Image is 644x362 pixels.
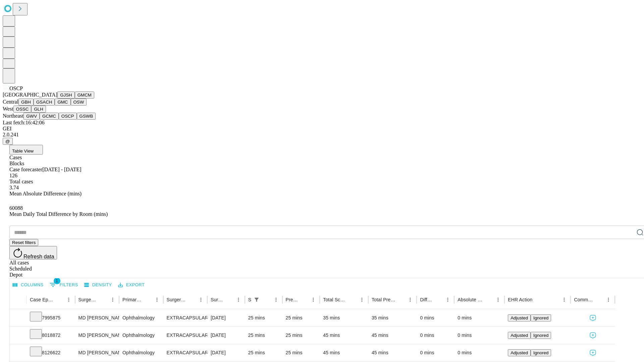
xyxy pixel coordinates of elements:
button: Sort [348,295,357,304]
span: OSCP [9,85,23,91]
span: @ [5,139,10,144]
div: Absolute Difference [458,297,483,302]
button: Sort [99,295,108,304]
button: Sort [434,295,443,304]
button: Adjusted [508,314,531,321]
button: GWV [23,113,40,120]
div: 0 mins [420,309,451,326]
button: Menu [309,295,318,304]
button: Menu [271,295,281,304]
div: 25 mins [286,309,317,326]
div: Scheduled In Room Duration [248,297,251,302]
span: Mean Absolute Difference (mins) [9,191,82,196]
div: Surgeon Name [78,297,98,302]
button: Adjusted [508,332,531,339]
div: EXTRACAPSULAR CATARACT REMOVAL WITH [MEDICAL_DATA] [167,309,204,326]
div: 0 mins [458,327,501,344]
div: 25 mins [248,344,279,361]
button: OSW [71,99,87,106]
button: OSCP [59,113,77,120]
div: 25 mins [248,309,279,326]
span: Case forecaster [9,167,42,172]
div: 7995875 [30,309,72,326]
button: GSACH [34,99,55,106]
button: Sort [262,295,271,304]
div: Total Scheduled Duration [323,297,347,302]
button: Export [116,280,146,290]
div: EHR Action [508,297,532,302]
div: 0 mins [458,309,501,326]
span: Ignored [533,315,548,320]
span: 60088 [9,205,23,211]
span: 1 [54,278,60,284]
button: Adjusted [508,349,531,356]
span: Adjusted [511,333,528,338]
span: Ignored [533,333,548,338]
div: MD [PERSON_NAME] [PERSON_NAME] Md [78,309,116,326]
div: Comments [574,297,593,302]
button: Menu [152,295,162,304]
div: MD [PERSON_NAME] [PERSON_NAME] Md [78,344,116,361]
div: Predicted In Room Duration [286,297,299,302]
span: [DATE] - [DATE] [42,167,81,172]
div: 0 mins [458,344,501,361]
button: Sort [55,295,64,304]
div: Surgery Date [211,297,224,302]
button: GSWB [77,113,96,120]
button: GLH [31,106,46,113]
button: Menu [406,295,415,304]
div: 1 active filter [252,295,261,304]
div: [DATE] [211,327,241,344]
div: 35 mins [372,309,414,326]
span: West [3,106,13,112]
div: [DATE] [211,309,241,326]
span: Table View [12,148,34,154]
button: Menu [64,295,73,304]
div: EXTRACAPSULAR CATARACT REMOVAL WITH [MEDICAL_DATA] [167,327,204,344]
div: MD [PERSON_NAME] [PERSON_NAME] Md [78,327,116,344]
button: Sort [533,295,542,304]
button: GMC [55,99,70,106]
button: Sort [484,295,493,304]
button: Sort [594,295,604,304]
div: [DATE] [211,344,241,361]
div: 35 mins [323,309,365,326]
div: GEI [3,126,641,132]
button: @ [3,138,13,145]
div: 25 mins [248,327,279,344]
button: Sort [299,295,309,304]
button: GMCM [75,92,94,99]
button: Ignored [531,314,551,321]
button: OSSC [13,106,32,113]
div: 45 mins [323,327,365,344]
button: Sort [396,295,406,304]
button: Menu [443,295,452,304]
div: 2.0.241 [3,132,641,138]
div: 45 mins [372,344,414,361]
button: Menu [234,295,243,304]
span: Central [3,99,18,105]
button: Ignored [531,349,551,356]
button: Menu [357,295,367,304]
button: Menu [604,295,613,304]
span: Reset filters [12,240,36,245]
span: Last fetch: 16:42:06 [3,120,45,125]
button: Show filters [48,280,80,290]
button: Menu [493,295,503,304]
button: Density [83,280,114,290]
button: Menu [559,295,569,304]
button: Select columns [11,280,45,290]
div: Surgery Name [167,297,186,302]
button: Menu [108,295,117,304]
button: Refresh data [9,246,57,259]
div: 8018872 [30,327,72,344]
div: Ophthalmology [122,309,160,326]
span: Mean Daily Total Difference by Room (mins) [9,211,108,217]
button: Menu [196,295,206,304]
span: Adjusted [511,350,528,355]
div: 45 mins [372,327,414,344]
div: 0 mins [420,327,451,344]
button: Table View [9,145,43,155]
span: Ignored [533,350,548,355]
span: Adjusted [511,315,528,320]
